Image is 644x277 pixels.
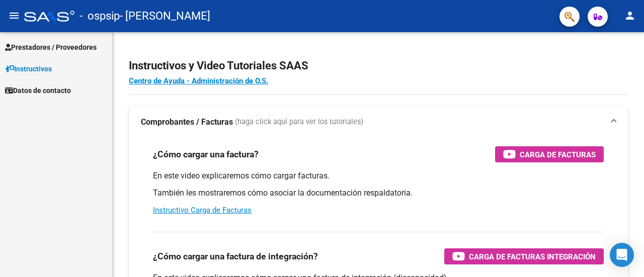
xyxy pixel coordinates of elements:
[153,188,604,199] p: También les mostraremos cómo asociar la documentación respaldatoria.
[153,249,318,263] h3: ¿Cómo cargar una factura de integración?
[444,248,604,264] button: Carga de Facturas Integración
[5,42,97,53] span: Prestadores / Proveedores
[141,117,233,128] strong: Comprobantes / Facturas
[235,117,363,128] span: (haga click aquí para ver los tutoriales)
[624,10,636,22] mat-icon: person
[129,56,628,75] h2: Instructivos y Video Tutoriales SAAS
[120,5,210,27] span: - [PERSON_NAME]
[153,206,252,215] a: Instructivo Carga de Facturas
[79,5,120,27] span: - ospsip
[153,170,604,181] p: En este video explicaremos cómo cargar facturas.
[129,106,628,138] mat-expansion-panel-header: Comprobantes / Facturas (haga click aquí para ver los tutoriales)
[8,10,20,22] mat-icon: menu
[495,146,604,162] button: Carga de Facturas
[520,148,596,161] span: Carga de Facturas
[5,63,52,74] span: Instructivos
[610,243,634,267] div: Open Intercom Messenger
[153,147,259,161] h3: ¿Cómo cargar una factura?
[129,76,268,85] a: Centro de Ayuda - Administración de O.S.
[5,85,71,96] span: Datos de contacto
[469,250,596,263] span: Carga de Facturas Integración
